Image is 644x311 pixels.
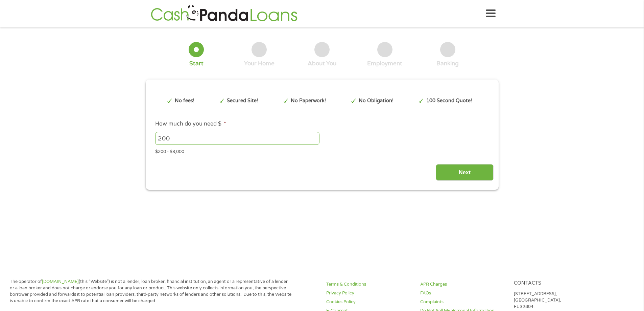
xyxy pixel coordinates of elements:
[175,97,194,105] p: No fees!
[326,299,412,305] a: Cookies Policy
[514,280,600,287] h4: Contacts
[308,60,336,67] div: About You
[227,97,258,105] p: Secured Site!
[326,281,412,288] a: Terms & Conditions
[10,279,292,304] p: The operator of (this “Website”) is not a lender, loan broker, financial institution, an agent or...
[420,281,506,288] a: APR Charges
[149,4,300,23] img: GetLoanNow Logo
[189,60,204,67] div: Start
[326,290,412,296] a: Privacy Policy
[420,299,506,305] a: Complaints
[436,164,494,181] input: Next
[420,290,506,296] a: FAQs
[244,60,275,67] div: Your Home
[436,60,459,67] div: Banking
[367,60,402,67] div: Employment
[359,97,393,105] p: No Obligation!
[42,279,79,284] a: [DOMAIN_NAME]
[291,97,326,105] p: No Paperwork!
[426,97,472,105] p: 100 Second Quote!
[514,291,600,310] p: [STREET_ADDRESS], [GEOGRAPHIC_DATA], FL 32804.
[155,120,226,128] label: How much do you need $
[155,146,488,155] div: $200 - $3,000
